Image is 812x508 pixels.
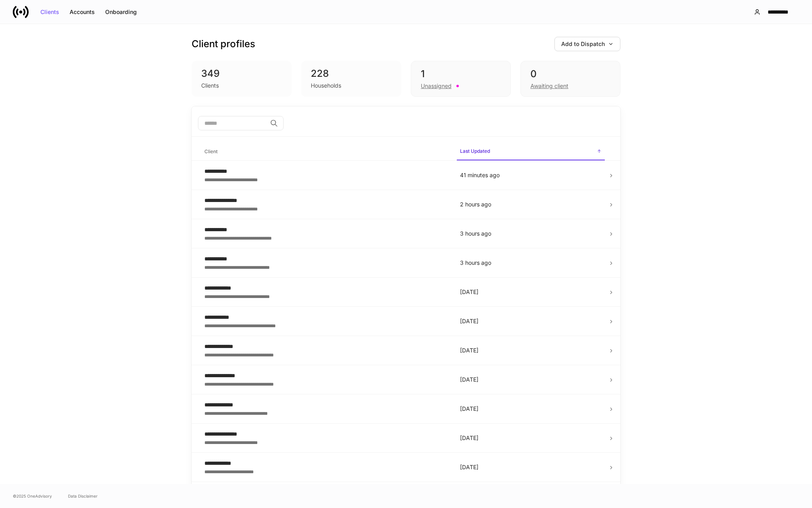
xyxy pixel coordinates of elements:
div: 349 [201,67,282,80]
div: Awaiting client [530,82,568,90]
div: Households [311,82,341,90]
div: 0Awaiting client [520,61,620,97]
button: Clients [35,6,64,18]
div: Clients [40,9,59,15]
p: [DATE] [460,434,602,442]
p: 2 hours ago [460,200,602,208]
button: Accounts [64,6,100,18]
p: [DATE] [460,376,602,384]
div: Add to Dispatch [561,41,614,47]
p: [DATE] [460,317,602,325]
span: Last Updated [457,143,605,160]
p: [DATE] [460,405,602,413]
span: © 2025 OneAdvisory [13,493,52,499]
p: [DATE] [460,346,602,354]
button: Onboarding [100,6,142,18]
button: Add to Dispatch [554,37,620,51]
a: Data Disclaimer [68,493,98,499]
div: Accounts [70,9,95,15]
p: [DATE] [460,288,602,296]
div: Onboarding [105,9,137,15]
div: 1 [421,68,501,80]
div: 1Unassigned [411,61,511,97]
div: Clients [201,82,219,90]
h3: Client profiles [192,38,255,50]
h6: Client [204,148,218,155]
div: Unassigned [421,82,452,90]
span: Client [201,144,450,160]
p: 3 hours ago [460,259,602,267]
p: 41 minutes ago [460,171,602,179]
div: 0 [530,68,610,80]
p: 3 hours ago [460,230,602,238]
h6: Last Updated [460,147,490,155]
p: [DATE] [460,463,602,471]
div: 228 [311,67,392,80]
